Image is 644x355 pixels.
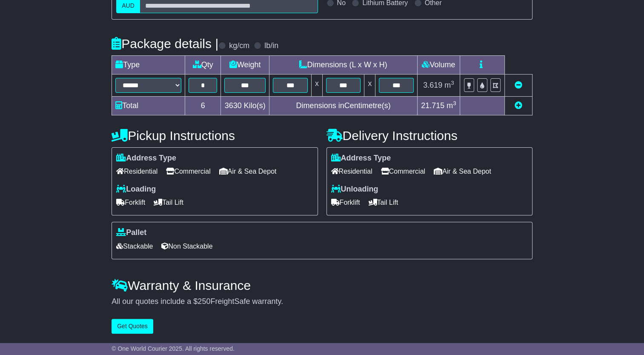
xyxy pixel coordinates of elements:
[116,240,153,253] span: Stackable
[112,319,153,334] button: Get Quotes
[229,41,249,51] label: kg/cm
[434,165,491,178] span: Air & Sea Depot
[264,41,278,51] label: lb/in
[269,55,417,74] td: Dimensions (L x W x H)
[112,297,532,306] div: All our quotes include a $ FreightSafe warranty.
[166,165,210,178] span: Commercial
[116,154,176,163] label: Address Type
[269,96,417,115] td: Dimensions in Centimetre(s)
[112,55,185,74] td: Type
[197,297,210,306] span: 250
[112,345,235,352] span: © One World Courier 2025. All rights reserved.
[219,165,277,178] span: Air & Sea Depot
[112,278,532,292] h4: Warranty & Insurance
[161,240,212,253] span: Non Stackable
[451,80,454,86] sup: 3
[515,81,522,89] a: Remove this item
[331,165,372,178] span: Residential
[116,185,156,194] label: Loading
[221,96,269,115] td: Kilo(s)
[444,81,454,89] span: m
[185,96,221,115] td: 6
[311,74,322,96] td: x
[112,37,218,51] h4: Package details |
[453,100,456,106] sup: 3
[225,101,242,110] span: 3630
[364,74,375,96] td: x
[154,196,183,209] span: Tail Lift
[423,81,442,89] span: 3.619
[221,55,269,74] td: Weight
[185,55,221,74] td: Qty
[116,165,157,178] span: Residential
[326,129,532,143] h4: Delivery Instructions
[331,154,391,163] label: Address Type
[417,55,460,74] td: Volume
[369,196,398,209] span: Tail Lift
[447,101,456,110] span: m
[116,196,145,209] span: Forklift
[331,196,360,209] span: Forklift
[112,96,185,115] td: Total
[421,101,444,110] span: 21.715
[116,228,146,238] label: Pallet
[331,185,378,194] label: Unloading
[381,165,425,178] span: Commercial
[515,101,522,110] a: Add new item
[112,129,318,143] h4: Pickup Instructions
